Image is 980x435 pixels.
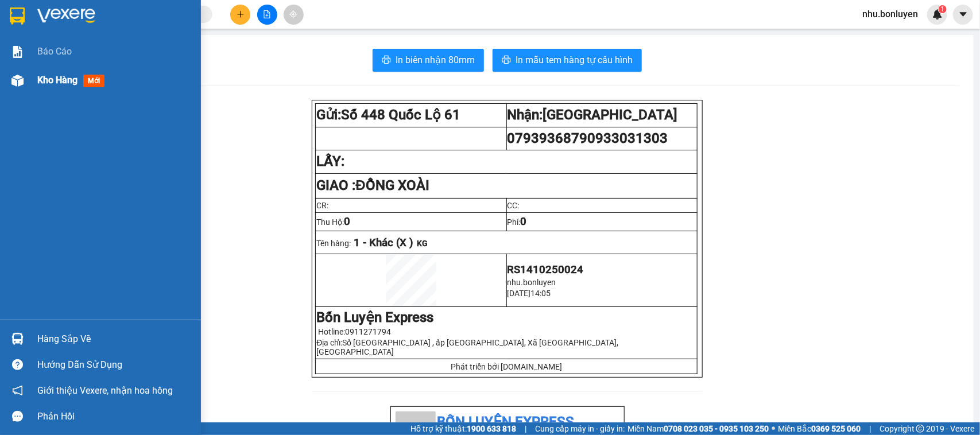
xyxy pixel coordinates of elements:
[932,9,943,20] img: icon-new-feature
[772,426,775,431] span: ⚪️
[316,177,429,193] strong: GIAO :
[467,424,516,433] strong: 1900 633 818
[316,236,696,249] p: Tên hàng:
[10,7,25,25] img: logo-vxr
[341,107,460,123] span: Số 448 Quốc Lộ 61
[417,239,428,248] span: KG
[37,44,72,59] span: Báo cáo
[355,177,429,193] span: ĐỒNG XOÀI
[508,289,531,298] span: [DATE]
[506,213,697,231] td: Phí:
[11,75,24,87] img: warehouse-icon
[396,411,619,433] li: Bốn Luyện Express
[37,331,192,348] div: Hàng sắp về
[316,338,618,356] span: Địa chỉ:
[316,153,344,169] strong: LẤY:
[318,327,391,336] span: Hotline:
[12,359,23,370] span: question-circle
[316,338,618,356] span: Số [GEOGRAPHIC_DATA] , ấp [GEOGRAPHIC_DATA], Xã [GEOGRAPHIC_DATA], [GEOGRAPHIC_DATA]
[543,107,678,123] span: [GEOGRAPHIC_DATA]
[525,422,526,435] span: |
[373,49,484,72] button: printerIn biên nhận 80mm
[811,424,861,433] strong: 0369 525 060
[531,289,551,298] span: 14:05
[237,10,245,18] span: plus
[37,383,173,398] span: Giới thiệu Vexere, nhận hoa hồng
[79,62,153,100] li: VP [GEOGRAPHIC_DATA]
[230,5,250,25] button: plus
[493,49,642,72] button: printerIn mẫu tem hàng tự cấu hình
[508,107,678,123] strong: Nhận:
[6,62,79,87] li: VP Số 448 Quốc Lộ 61
[83,75,104,87] span: mới
[284,5,304,25] button: aim
[289,10,297,18] span: aim
[502,55,511,66] span: printer
[37,75,78,86] span: Kho hàng
[263,10,271,18] span: file-add
[627,422,769,435] span: Miền Nam
[535,422,625,435] span: Cung cấp máy in - giấy in:
[316,199,506,213] td: CR:
[664,424,769,433] strong: 0708 023 035 - 0935 103 250
[506,199,697,213] td: CC:
[396,53,475,67] span: In biên nhận 80mm
[778,422,861,435] span: Miền Bắc
[588,130,668,146] span: 0933031303
[11,333,24,345] img: warehouse-icon
[853,7,927,21] span: nhu.bonluyen
[344,215,350,228] span: 0
[316,213,506,231] td: Thu Hộ:
[345,327,391,336] span: 0911271794
[940,5,944,13] span: 1
[37,408,192,425] div: Phản hồi
[869,422,871,435] span: |
[508,278,556,287] span: nhu.bonluyen
[382,55,391,66] span: printer
[6,6,166,49] li: Bốn Luyện Express
[316,107,460,123] strong: Gửi:
[410,422,516,435] span: Hỗ trợ kỹ thuật:
[939,5,947,13] sup: 1
[953,5,973,25] button: caret-down
[508,130,668,146] span: 0793936879
[316,359,697,374] td: Phát triển bởi [DOMAIN_NAME]
[12,385,23,396] span: notification
[12,411,23,422] span: message
[316,309,433,325] strong: Bốn Luyện Express
[916,425,924,433] span: copyright
[257,5,277,25] button: file-add
[37,356,192,374] div: Hướng dẫn sử dụng
[516,53,633,67] span: In mẫu tem hàng tự cấu hình
[958,9,969,20] span: caret-down
[354,236,413,249] span: 1 - Khác (X )
[521,215,527,228] span: 0
[508,263,584,276] span: RS1410250024
[11,46,24,58] img: solution-icon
